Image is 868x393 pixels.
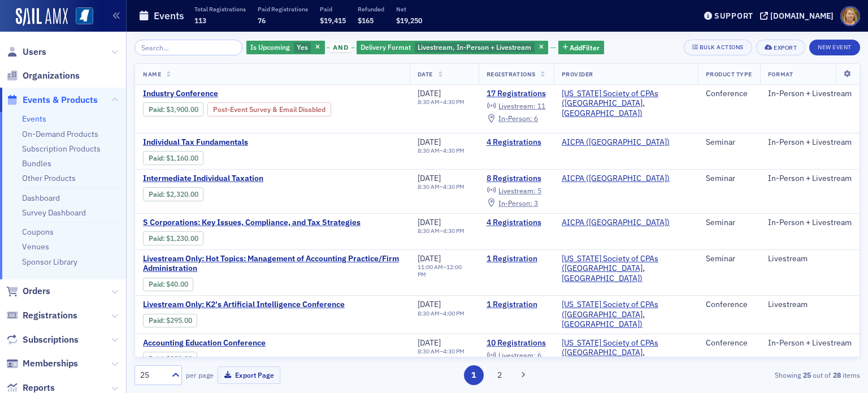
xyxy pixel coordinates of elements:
a: Users [6,46,46,58]
a: Venues [22,241,49,252]
div: Paid: 11 - $90000 [143,352,197,365]
time: 4:00 PM [443,309,465,317]
div: In-Person + Livestream [768,137,852,148]
time: 4:30 PM [443,146,465,154]
span: Memberships [23,357,78,370]
div: Paid: 6 - $123000 [143,231,203,245]
a: Memberships [6,357,78,370]
a: Paid [149,355,163,363]
span: $900.00 [166,355,192,363]
span: Add Filter [570,42,600,53]
div: Post-Event Survey [207,102,331,116]
strong: 25 [801,370,813,380]
img: SailAMX [76,7,93,25]
a: Paid [149,316,163,325]
a: Industry Conference [143,89,402,99]
p: Refunded [358,5,384,13]
span: Livestream, In-Person + Livestream [418,42,531,51]
span: 113 [194,16,206,25]
span: Profile [840,6,860,26]
span: AICPA (Durham) [562,137,670,148]
a: [US_STATE] Society of CPAs ([GEOGRAPHIC_DATA], [GEOGRAPHIC_DATA]) [562,338,690,368]
span: Subscriptions [23,334,79,346]
a: Livestream: 5 [487,186,541,195]
span: $165 [358,16,374,25]
span: 76 [258,16,266,25]
span: : [149,105,166,114]
time: 8:30 AM [418,347,440,355]
a: Livestream: 6 [487,351,541,360]
span: Registrations [487,70,536,78]
p: Paid [320,5,346,13]
span: 3 [534,198,538,208]
a: 10 Registrations [487,338,546,348]
span: Yes [297,42,308,51]
a: Events & Products [6,94,98,106]
time: 8:30 AM [418,309,440,317]
a: 1 Registration [487,254,546,264]
div: 25 [140,369,165,381]
span: 11 [537,101,545,110]
a: Paid [149,234,163,243]
div: – [418,348,465,355]
a: AICPA ([GEOGRAPHIC_DATA]) [562,174,670,184]
button: [DOMAIN_NAME] [760,12,837,20]
a: Intermediate Individual Taxation [143,174,333,184]
span: S Corporations: Key Issues, Compliance, and Tax Strategies [143,218,361,228]
span: : [149,154,166,162]
span: 6 [534,114,538,123]
a: Registrations [6,309,77,322]
time: 11:00 AM [418,263,443,271]
span: [DATE] [418,253,441,264]
span: [DATE] [418,299,441,309]
div: Conference [706,89,752,99]
a: New Event [809,41,860,51]
span: Accounting Education Conference [143,338,333,348]
a: View Homepage [68,7,93,27]
div: Livestream [768,300,852,310]
div: Bulk Actions [700,44,744,50]
a: Individual Tax Fundamentals [143,137,333,148]
span: AICPA (Durham) [562,218,670,228]
a: 8 Registrations [487,174,546,184]
a: Subscription Products [22,144,101,154]
div: Livestream [768,254,852,264]
span: In-Person : [498,114,532,123]
span: Mississippi Society of CPAs (Ridgeland, MS) [562,300,690,330]
div: Support [714,11,753,21]
a: 1 Registration [487,300,546,310]
span: [DATE] [418,338,441,348]
span: $1,230.00 [166,234,198,243]
a: [US_STATE] Society of CPAs ([GEOGRAPHIC_DATA], [GEOGRAPHIC_DATA]) [562,89,690,119]
span: Product Type [706,70,752,78]
button: Export [756,40,805,55]
a: Livestream Only: K2's Artificial Intelligence Conference [143,300,345,310]
span: $40.00 [166,280,188,288]
div: – [418,98,465,106]
a: Survey Dashboard [22,208,86,218]
span: $19,415 [320,16,346,25]
time: 12:00 PM [418,263,462,278]
a: Subscriptions [6,334,79,346]
time: 4:30 PM [443,183,465,191]
a: Other Products [22,173,76,183]
time: 8:30 AM [418,146,440,154]
div: Seminar [706,218,752,228]
p: Paid Registrations [258,5,308,13]
img: SailAMX [16,8,68,26]
a: Paid [149,280,163,288]
span: Events & Products [23,94,98,106]
a: Paid [149,190,163,198]
div: Showing out of items [626,370,860,380]
button: Export Page [218,366,280,384]
span: 6 [537,351,541,360]
a: AICPA ([GEOGRAPHIC_DATA]) [562,218,670,228]
span: 5 [537,186,541,195]
button: AddFilter [558,41,605,55]
a: Orders [6,285,50,297]
div: Livestream, In-Person + Livestream [357,41,548,55]
p: Total Registrations [194,5,246,13]
a: 4 Registrations [487,137,546,148]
